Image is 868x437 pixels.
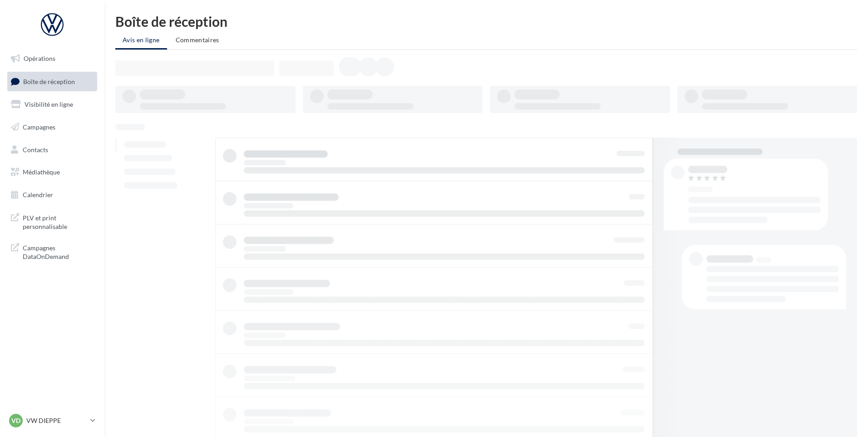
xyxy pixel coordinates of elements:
span: Médiathèque [23,168,60,176]
a: Campagnes DataOnDemand [5,238,99,265]
span: Campagnes DataOnDemand [23,242,94,261]
span: Campagnes [23,123,55,131]
div: Boîte de réception [115,15,857,28]
p: VW DIEPPE [26,416,87,425]
a: Boîte de réception [5,72,99,91]
span: VD [11,416,20,425]
span: Boîte de réception [23,77,75,85]
a: Visibilité en ligne [5,95,99,114]
span: Opérations [24,55,55,62]
span: Visibilité en ligne [25,100,73,108]
span: PLV et print personnalisable [23,212,94,231]
a: Opérations [5,49,99,68]
a: Calendrier [5,185,99,204]
span: Calendrier [23,191,53,199]
a: Campagnes [5,118,99,137]
span: Contacts [23,145,48,153]
span: Commentaires [176,36,219,44]
a: VD VW DIEPPE [7,412,97,429]
a: Médiathèque [5,163,99,182]
a: PLV et print personnalisable [5,208,99,235]
a: Contacts [5,140,99,159]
